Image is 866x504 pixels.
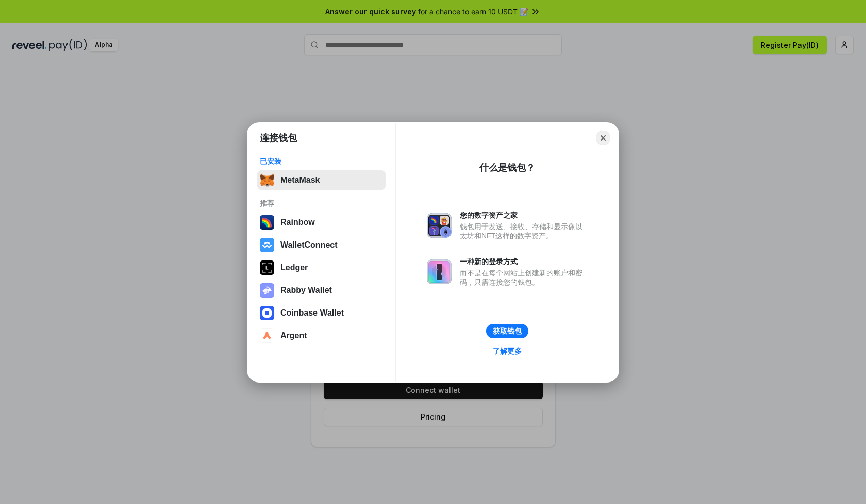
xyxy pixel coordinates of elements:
[260,283,274,298] img: svg+xml,%3Csvg%20xmlns%3D%22http%3A%2F%2Fwww.w3.org%2F2000%2Fsvg%22%20fill%3D%22none%22%20viewBox...
[257,235,386,255] button: WalletConnect
[460,211,588,220] div: 您的数字资产之家
[460,268,588,287] div: 而不是在每个网站上创建新的账户和密码，只需连接您的钱包。
[280,263,308,272] div: Ledger
[280,308,344,318] div: Coinbase Wallet
[257,212,386,233] button: Rainbow
[280,176,320,185] div: MetaMask
[260,306,274,320] img: svg+xml,%3Csvg%20width%3D%2228%22%20height%3D%2228%22%20viewBox%3D%220%200%2028%2028%22%20fill%3D...
[427,213,452,238] img: svg+xml,%3Csvg%20xmlns%3D%22http%3A%2F%2Fwww.w3.org%2F2000%2Fsvg%22%20fill%3D%22none%22%20viewBox...
[280,286,332,295] div: Rabby Wallet
[257,170,386,190] button: MetaMask
[260,132,297,144] h1: 连接钱包
[260,238,274,252] img: svg+xml,%3Csvg%20width%3D%2228%22%20height%3D%2228%22%20viewBox%3D%220%200%2028%2028%22%20fill%3D...
[280,331,307,340] div: Argent
[260,199,383,208] div: 推荐
[260,215,274,230] img: svg+xml,%3Csvg%20width%3D%22120%22%20height%3D%22120%22%20viewBox%3D%220%200%20120%20120%22%20fil...
[257,257,386,278] button: Ledger
[460,257,588,266] div: 一种新的登录方式
[280,240,338,250] div: WalletConnect
[260,260,274,275] img: svg+xml,%3Csvg%20xmlns%3D%22http%3A%2F%2Fwww.w3.org%2F2000%2Fsvg%22%20width%3D%2228%22%20height%3...
[427,259,452,284] img: svg+xml,%3Csvg%20xmlns%3D%22http%3A%2F%2Fwww.w3.org%2F2000%2Fsvg%22%20fill%3D%22none%22%20viewBox...
[479,162,535,174] div: 什么是钱包？
[257,303,386,323] button: Coinbase Wallet
[493,346,522,356] div: 了解更多
[460,222,588,240] div: 钱包用于发送、接收、存储和显示像以太坊和NFT这样的数字资产。
[260,157,383,166] div: 已安装
[596,131,610,145] button: Close
[486,324,528,338] button: 获取钱包
[280,218,315,227] div: Rainbow
[260,328,274,343] img: svg+xml,%3Csvg%20width%3D%2228%22%20height%3D%2228%22%20viewBox%3D%220%200%2028%2028%22%20fill%3D...
[260,173,274,187] img: svg+xml,%3Csvg%20fill%3D%22none%22%20height%3D%2233%22%20viewBox%3D%220%200%2035%2033%22%20width%...
[257,280,386,301] button: Rabby Wallet
[493,326,522,336] div: 获取钱包
[257,325,386,346] button: Argent
[487,344,528,358] a: 了解更多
